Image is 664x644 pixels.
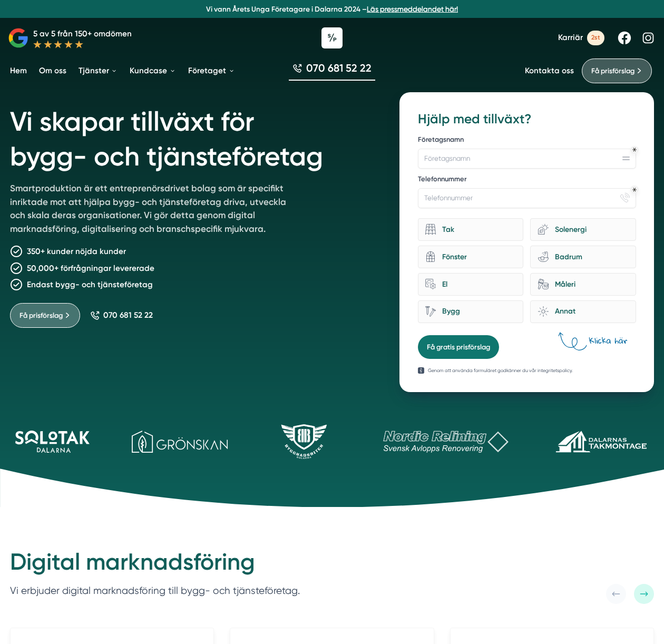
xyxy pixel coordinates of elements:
[428,367,573,374] p: Genom att använda formuläret godkänner du vår integritetspolicy.
[418,135,636,147] label: Företagsnamn
[289,61,376,81] a: 070 681 52 22
[27,245,126,258] p: 350+ kunder nöjda kunder
[587,31,604,45] span: 2st
[418,188,636,208] input: Telefonnummer
[37,58,69,84] a: Om oss
[525,66,574,76] a: Kontakta oss
[632,148,637,152] div: Obligatoriskt
[418,149,636,169] input: Företagsnamn
[8,58,29,84] a: Hem
[10,583,300,599] p: Vi erbjuder digital marknadsföring till bygg- och tjänsteföretag.
[103,310,153,320] span: 070 681 52 22
[418,110,636,129] h3: Hjälp med tillväxt?
[19,310,63,321] span: Få prisförslag
[27,262,154,275] p: 50,000+ förfrågningar levererade
[591,65,634,76] span: Få prisförslag
[10,303,80,328] a: Få prisförslag
[558,31,604,45] a: Karriär 2st
[33,27,132,40] p: 5 av 5 från 150+ omdömen
[76,58,120,84] a: Tjänster
[558,33,583,43] span: Karriär
[418,174,636,186] label: Telefonnummer
[10,92,376,182] h1: Vi skapar tillväxt för bygg- och tjänsteföretag
[10,182,298,240] p: Smartproduktion är ett entreprenörsdrivet bolag som är specifikt inriktade mot att hjälpa bygg- o...
[418,335,499,359] button: Få gratis prisförslag
[306,61,372,76] span: 070 681 52 22
[4,4,660,14] p: Vi vann Årets Unga Företagare i Dalarna 2024 –
[632,188,637,192] div: Obligatoriskt
[582,58,652,83] a: Få prisförslag
[186,58,237,84] a: Företaget
[90,310,153,320] a: 070 681 52 22
[367,5,458,13] a: Läs pressmeddelandet här!
[10,547,300,583] h2: Digital marknadsföring
[27,278,153,291] p: Endast bygg- och tjänsteföretag
[128,58,178,84] a: Kundcase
